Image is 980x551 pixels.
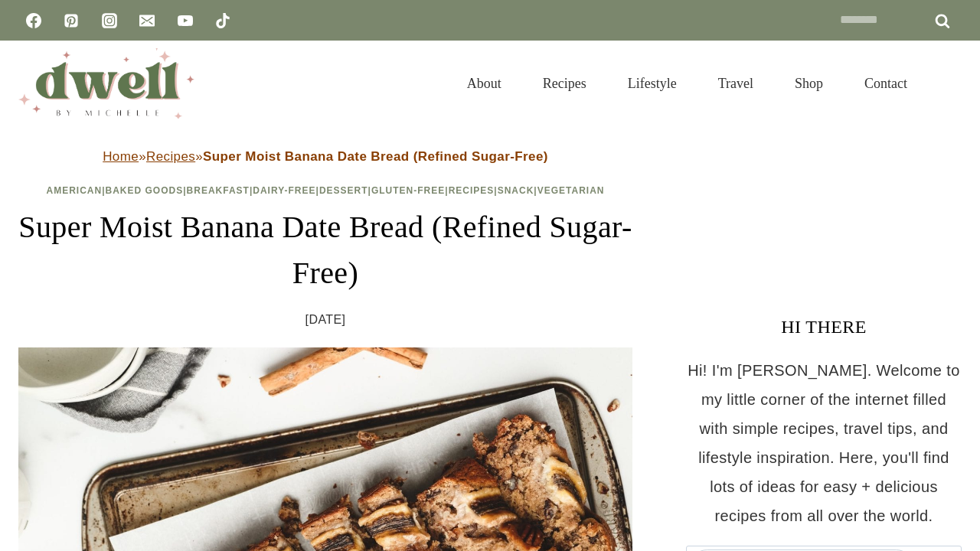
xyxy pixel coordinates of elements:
a: Recipes [146,149,195,164]
p: Hi! I'm [PERSON_NAME]. Welcome to my little corner of the internet filled with simple recipes, tr... [686,356,962,530]
a: Recipes [449,185,495,196]
a: Shop [774,57,844,110]
a: Breakfast [187,185,250,196]
a: Facebook [18,5,49,36]
a: Lifestyle [607,57,697,110]
a: Snack [498,185,534,196]
h3: HI THERE [686,313,962,341]
time: [DATE] [305,308,346,331]
a: Pinterest [56,5,87,36]
a: Baked Goods [106,185,184,196]
strong: Super Moist Banana Date Bread (Refined Sugar-Free) [203,149,548,164]
a: Instagram [94,5,125,36]
a: Home [103,149,139,164]
a: Gluten-Free [371,185,445,196]
nav: Primary Navigation [446,57,928,110]
a: Vegetarian [537,185,605,196]
a: Contact [844,57,928,110]
img: DWELL by michelle [18,48,194,119]
a: Email [132,5,162,36]
span: | | | | | | | | [47,185,605,196]
button: View Search Form [936,70,962,96]
h1: Super Moist Banana Date Bread (Refined Sugar-Free) [18,204,632,296]
a: About [446,57,522,110]
a: TikTok [207,5,238,36]
a: Dairy-Free [253,185,315,196]
a: American [47,185,103,196]
a: Travel [697,57,774,110]
a: Dessert [319,185,368,196]
span: » » [103,149,548,164]
a: Recipes [522,57,607,110]
a: YouTube [170,5,201,36]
